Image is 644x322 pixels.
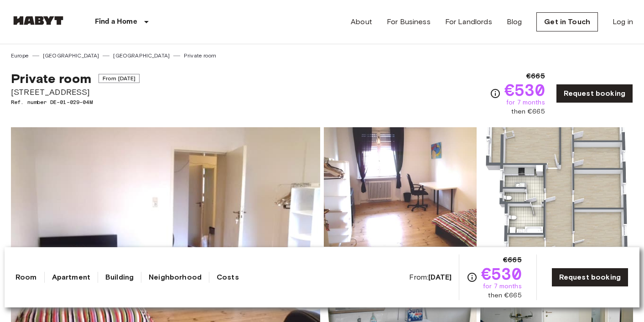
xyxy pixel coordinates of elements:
a: Log in [613,16,633,27]
span: Private room [11,71,91,86]
a: Europe [11,52,29,60]
a: [GEOGRAPHIC_DATA] [113,52,170,60]
span: Ref. number DE-01-029-04M [11,98,140,106]
a: For Landlords [445,16,492,27]
span: then €665 [488,291,521,300]
img: Habyt [11,16,66,25]
a: Request booking [556,84,633,103]
span: From: [409,272,452,282]
span: €530 [504,82,545,98]
a: Room [16,272,37,283]
a: Building [105,272,134,283]
img: Picture of unit DE-01-029-04M [480,127,633,247]
img: Picture of unit DE-01-029-04M [324,127,477,247]
a: Neighborhood [149,272,202,283]
a: Costs [217,272,239,283]
span: From [DATE] [99,74,140,83]
a: For Business [387,16,431,27]
a: Private room [184,52,216,60]
svg: Check cost overview for full price breakdown. Please note that discounts apply to new joiners onl... [490,88,501,99]
a: Blog [507,16,522,27]
p: Find a Home [95,16,137,27]
span: [STREET_ADDRESS] [11,86,140,98]
span: €665 [526,71,545,82]
a: Apartment [52,272,90,283]
b: [DATE] [428,273,452,281]
span: €665 [503,254,522,265]
a: About [351,16,372,27]
span: for 7 months [506,98,545,107]
a: Get in Touch [536,12,598,31]
span: for 7 months [483,282,522,291]
span: then €665 [511,107,545,116]
a: Request booking [551,268,628,287]
svg: Check cost overview for full price breakdown. Please note that discounts apply to new joiners onl... [467,272,478,283]
span: €530 [481,265,522,282]
a: [GEOGRAPHIC_DATA] [43,52,99,60]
